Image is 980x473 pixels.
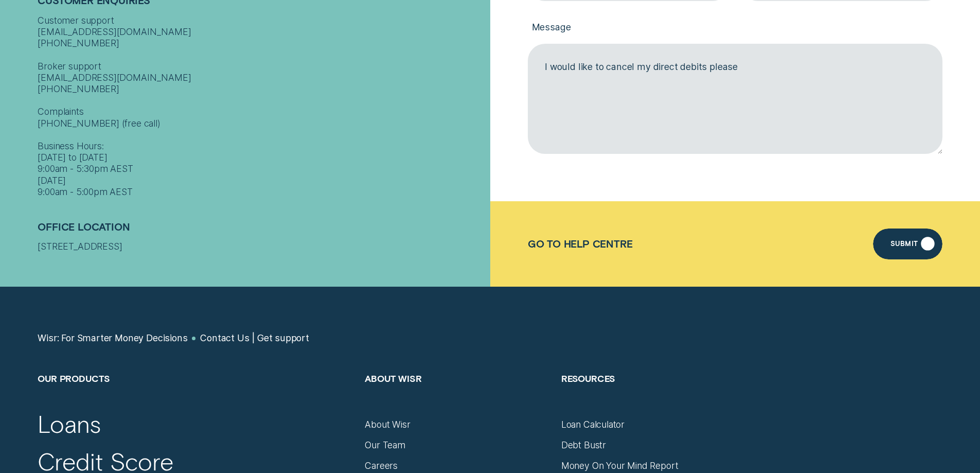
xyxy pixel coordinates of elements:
[38,373,353,419] h2: Our Products
[365,460,398,471] a: Careers
[561,440,606,451] a: Debt Bustr
[38,409,100,439] a: Loans
[200,332,309,344] a: Contact Us | Get support
[873,229,942,259] button: Submit
[38,332,187,344] a: Wisr: For Smarter Money Decisions
[561,419,625,430] a: Loan Calculator
[365,419,410,430] a: About Wisr
[38,220,484,241] h2: Office Location
[365,440,405,451] a: Our Team
[528,44,942,153] textarea: I would like to cancel my direct debits please
[38,15,484,198] div: Customer support [EMAIL_ADDRESS][DOMAIN_NAME] [PHONE_NUMBER] Broker support [EMAIL_ADDRESS][DOMAI...
[561,373,746,419] h2: Resources
[365,373,549,419] h2: About Wisr
[38,241,484,252] div: [STREET_ADDRESS]
[528,12,942,44] label: Message
[561,460,679,471] a: Money On Your Mind Report
[528,238,633,250] a: Go to Help Centre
